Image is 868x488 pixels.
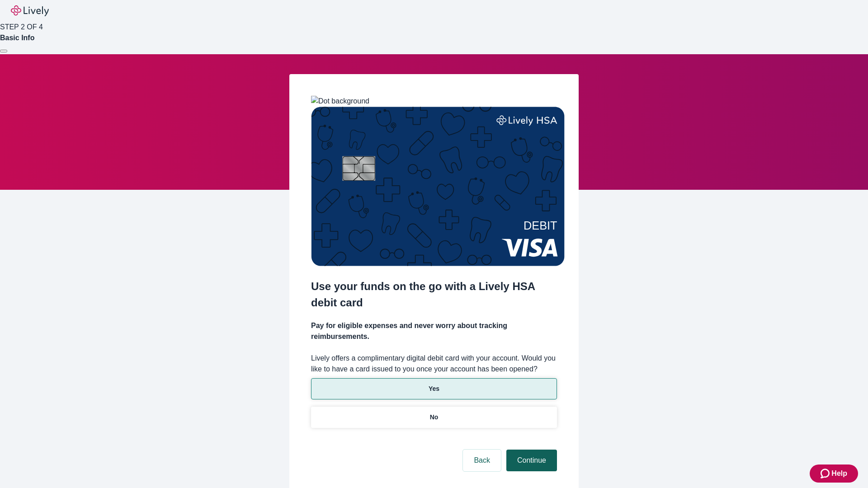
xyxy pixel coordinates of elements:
[463,450,501,471] button: Back
[311,96,369,107] img: Dot background
[429,384,439,394] p: Yes
[11,5,49,16] img: Lively
[311,278,557,311] h2: Use your funds on the go with a Lively HSA debit card
[311,407,557,428] button: No
[311,320,557,342] h4: Pay for eligible expenses and never worry about tracking reimbursements.
[506,450,557,471] button: Continue
[311,378,557,399] button: Yes
[810,465,858,483] button: Zendesk support iconHelp
[311,353,557,375] label: Lively offers a complimentary digital debit card with your account. Would you like to have a card...
[430,413,439,422] p: No
[821,468,831,479] svg: Zendesk support icon
[831,468,847,479] span: Help
[311,107,565,266] img: Debit card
